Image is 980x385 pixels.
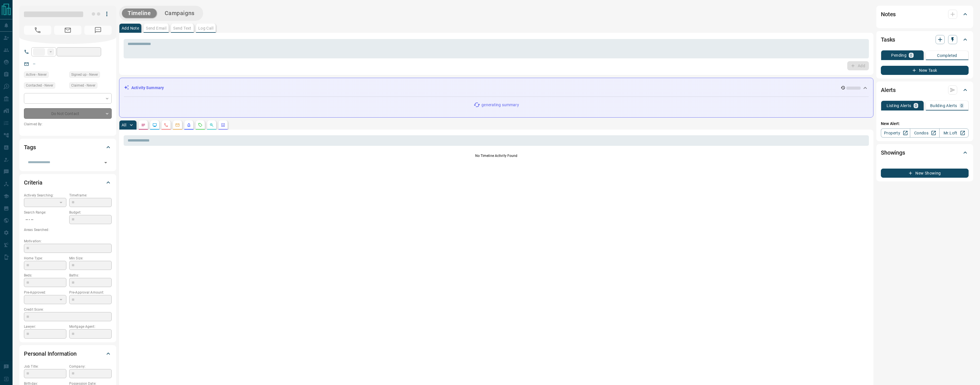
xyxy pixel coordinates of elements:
[24,215,66,224] p: -- - --
[24,227,112,232] p: Areas Searched:
[84,26,112,35] span: No Number
[937,54,957,58] p: Completed
[24,210,66,215] p: Search Range:
[131,85,164,91] p: Activity Summary
[881,7,969,21] div: Notes
[881,10,896,19] h2: Notes
[24,108,112,119] div: Do Not Contact
[881,148,905,157] h2: Showings
[122,26,139,30] p: Add Note
[881,83,969,97] div: Alerts
[69,324,112,329] p: Mortgage Agent:
[122,123,126,127] p: All
[24,140,112,154] div: Tags
[69,273,112,278] p: Baths:
[930,104,957,108] p: Building Alerts
[24,290,66,295] p: Pre-Approved:
[69,364,112,369] p: Company:
[24,256,66,261] p: Home Type:
[961,104,963,108] p: 0
[939,128,969,138] a: Mr.Loft
[24,143,36,152] h2: Tags
[124,153,869,158] p: No Timeline Activity Found
[24,193,66,198] p: Actively Searching:
[881,121,969,127] p: New Alert:
[881,66,969,75] button: New Task
[26,83,53,88] span: Contacted - Never
[71,83,95,88] span: Claimed - Never
[24,349,77,358] h2: Personal Information
[24,364,66,369] p: Job Title:
[24,239,112,244] p: Motivation:
[221,123,225,127] svg: Agent Actions
[24,273,66,278] p: Beds:
[175,123,180,127] svg: Emails
[159,9,200,18] button: Campaigns
[881,128,910,138] a: Property
[152,123,157,127] svg: Lead Browsing Activity
[24,178,42,187] h2: Criteria
[24,324,66,329] p: Lawyer:
[891,53,906,57] p: Pending
[124,83,869,93] div: Activity Summary
[481,102,519,108] p: generating summary
[141,123,146,127] svg: Notes
[881,146,969,159] div: Showings
[915,104,917,108] p: 0
[33,62,35,66] a: --
[910,53,912,57] p: 0
[198,123,203,127] svg: Requests
[69,256,112,261] p: Min Size:
[881,33,969,46] div: Tasks
[881,169,969,178] button: New Showing
[881,35,895,44] h2: Tasks
[69,290,112,295] p: Pre-Approval Amount:
[69,193,112,198] p: Timeframe:
[122,9,157,18] button: Timeline
[910,128,939,138] a: Condos
[887,104,911,108] p: Listing Alerts
[24,347,112,361] div: Personal Information
[24,122,112,127] p: Claimed By:
[71,72,98,77] span: Signed up - Never
[209,123,214,127] svg: Opportunities
[164,123,168,127] svg: Calls
[54,26,81,35] span: No Email
[187,123,191,127] svg: Listing Alerts
[102,159,110,167] button: Open
[881,85,896,95] h2: Alerts
[26,72,47,77] span: Active - Never
[24,307,112,312] p: Credit Score:
[24,26,51,35] span: No Number
[24,176,112,189] div: Criteria
[69,210,112,215] p: Budget:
